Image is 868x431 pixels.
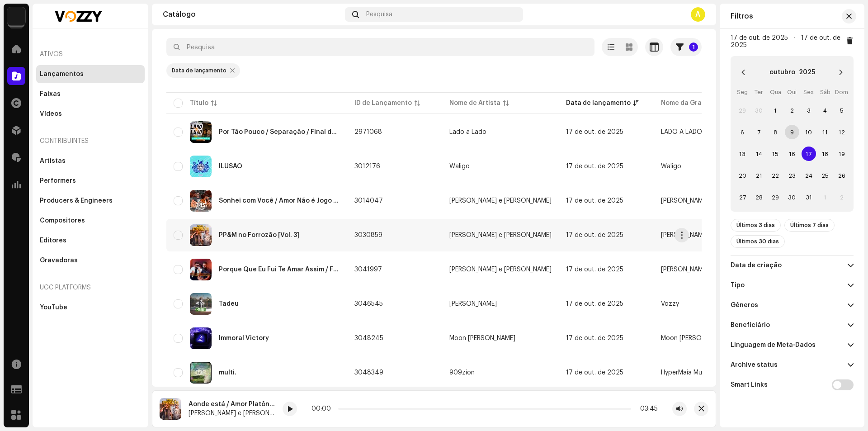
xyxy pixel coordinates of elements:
re-m-nav-item: Performers [36,172,145,190]
re-a-nav-header: Contribuintes [36,130,145,152]
div: Producers & Engineers [40,197,113,204]
div: Data de lançamento [566,99,631,108]
img: f1d0d989-bd09-4f52-9771-e234fae1b62c [190,224,212,246]
img: 3eeec195-ecb8-4896-8567-8b441a9ff5f8 [190,362,212,384]
div: [PERSON_NAME] e [PERSON_NAME] [449,198,552,204]
span: Hugo e Denner [661,266,763,273]
button: 1 [670,38,702,56]
span: 17 de out. de 2025 [566,198,623,204]
span: LADO A LADO [661,129,702,135]
span: 3048349 [354,369,383,376]
div: Editores [40,237,66,244]
span: Waligo [449,163,552,170]
re-m-nav-item: Faixas [36,85,145,103]
span: Lucas Alvez e Guilherme [661,198,763,204]
div: Aonde está / Amor Platônico [Ao Vivo] [189,401,275,408]
div: Artistas [40,157,66,165]
img: 1cf725b2-75a2-44e7-8fdf-5f1256b3d403 [7,7,25,25]
img: f1d0d989-bd09-4f52-9771-e234fae1b62c [160,398,181,420]
img: 25d4d9d0-5d09-4dd4-a57a-e216e2400168 [190,327,212,349]
div: ID de Lançamento [354,99,412,108]
span: 17 de out. de 2025 [566,129,623,135]
div: Compositores [40,217,85,224]
div: 03:45 [635,405,658,412]
span: 3014047 [354,198,383,204]
span: Lucas Alvez e Guilherme [449,198,552,204]
re-a-nav-header: Ativos [36,43,145,65]
span: 3046545 [354,301,383,307]
img: fcab68d1-36aa-4d2e-9206-604c01ba324a [190,156,212,177]
span: 17 de out. de 2025 [566,369,623,376]
div: Data de lançamento [172,67,226,74]
span: 17 de out. de 2025 [566,266,623,273]
div: Nome de Artista [449,99,500,108]
img: 50275ec5-0f49-4134-918a-ddce905d53b2 [190,190,212,212]
div: Moon [PERSON_NAME] [449,335,515,341]
p-badge: 1 [689,43,698,52]
div: [PERSON_NAME] e [PERSON_NAME] [189,410,275,417]
span: Pesquisa [366,11,392,18]
span: Lado a Lado [449,129,552,135]
div: Immoral Victory [219,335,269,341]
img: b412632d-2223-4490-867f-77211456b43c [190,293,212,315]
div: Catálogo [163,11,341,18]
div: Tadeu [219,301,239,307]
span: Waligo [661,163,681,170]
re-a-nav-header: UGC Platforms [36,277,145,298]
re-m-nav-item: Vídeos [36,105,145,123]
span: Pedro Paulo e Matheus [661,232,763,238]
span: 3048245 [354,335,383,341]
span: 909zion [449,369,552,376]
re-m-nav-item: Gravadoras [36,251,145,270]
span: 17 de out. de 2025 [566,335,623,341]
div: YouTube [40,304,67,311]
div: Título [190,99,208,108]
div: Gravadoras [40,257,78,264]
div: [PERSON_NAME] [449,301,497,307]
span: Moon Nicky [661,335,727,341]
span: 3030859 [354,232,382,238]
div: Performers [40,177,76,185]
div: Nome da Gravadora [661,99,724,108]
img: e1e8d750-f4e3-465f-a543-c5e6a6bc5c38 [190,121,212,143]
re-m-nav-item: Artistas [36,152,145,170]
div: Lançamentos [40,71,84,78]
span: 17 de out. de 2025 [566,232,623,238]
span: Moon Nicky [449,335,552,341]
img: 08aa80f0-c2aa-4a59-9189-d2710745ac19 [190,259,212,280]
span: Paulinho [449,301,552,307]
input: Pesquisa [166,38,594,56]
div: Porque Que Eu Fui Te Amar Assim / Fica Comigo / Mensagem Pra Ela [219,266,340,273]
span: 17 de out. de 2025 [566,163,623,170]
div: [PERSON_NAME] e [PERSON_NAME] [449,232,552,238]
span: 17 de out. de 2025 [566,301,623,307]
span: 3041997 [354,266,382,273]
div: 00:00 [311,405,335,412]
div: Sonhei com Você / Amor Não é Jogo de Azar / Como um Anjo [Ao Vivo] [219,198,340,204]
div: multi. [219,369,236,376]
div: Waligo [449,163,470,170]
re-m-nav-item: Lançamentos [36,65,145,83]
re-m-nav-item: Editores [36,232,145,250]
div: ILUSÃO [219,163,242,170]
re-m-nav-item: YouTube [36,298,145,317]
div: [PERSON_NAME] e [PERSON_NAME] [449,266,552,273]
span: Vozzy [661,301,679,307]
div: Por Tão Pouco / Separação / Final de Tarde [Ao Vivo] [219,129,340,135]
span: Pedro Paulo e Matheus [449,232,552,238]
div: Faixas [40,90,61,98]
div: Lado a Lado [449,129,486,135]
span: 2971068 [354,129,382,135]
div: PP&M no Forrozão [Vol. 3] [219,232,299,238]
span: Hugo e Denner [449,266,552,273]
re-m-nav-item: Compositores [36,212,145,230]
div: Vídeos [40,110,62,118]
re-m-nav-item: Producers & Engineers [36,192,145,210]
div: A [691,7,705,22]
div: 909zion [449,369,475,376]
span: 3012176 [354,163,380,170]
span: HyperMaia Music [661,369,710,376]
